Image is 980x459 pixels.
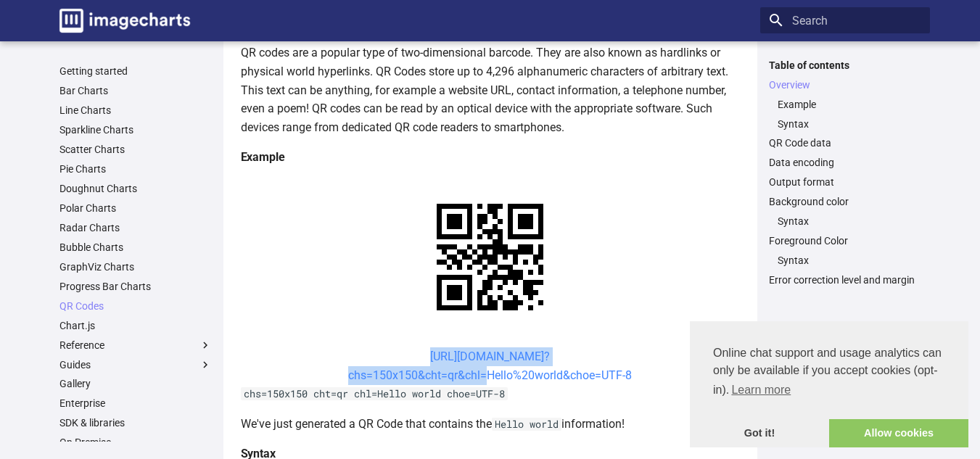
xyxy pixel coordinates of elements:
[769,156,921,169] a: Data encoding
[241,387,508,400] code: chs=150x150 cht=qr chl=Hello world choe=UTF-8
[411,178,569,336] img: chart
[59,319,212,332] a: Chart.js
[59,260,212,273] a: GraphViz Charts
[59,280,212,293] a: Progress Bar Charts
[769,98,921,131] nav: Overview
[492,418,561,431] code: Hello world
[778,117,921,131] a: Syntax
[59,299,212,313] a: QR Codes
[713,344,945,401] span: Online chat support and usage analytics can only be available if you accept cookies (opt-in).
[760,7,930,33] input: Search
[59,123,212,136] a: Sparkline Charts
[59,9,190,33] img: logo
[59,104,212,117] a: Line Charts
[778,98,921,111] a: Example
[59,397,212,410] a: Enterprise
[59,182,212,195] a: Doughnut Charts
[760,59,930,72] label: Table of contents
[769,175,921,189] a: Output format
[59,162,212,175] a: Pie Charts
[241,44,740,136] p: QR codes are a popular type of two-dimensional barcode. They are also known as hardlinks or physi...
[59,65,212,78] a: Getting started
[59,416,212,429] a: SDK & libraries
[348,350,632,382] a: [URL][DOMAIN_NAME]?chs=150x150&cht=qr&chl=Hello%20world&choe=UTF-8
[769,273,921,286] a: Error correction level and margin
[778,254,921,267] a: Syntax
[241,415,740,434] p: We've just generated a QR Code that contains the information!
[769,254,921,267] nav: Foreground Color
[59,241,212,254] a: Bubble Charts
[769,234,921,247] a: Foreground Color
[59,436,212,449] a: On Premise
[241,148,740,167] h4: Example
[778,215,921,228] a: Syntax
[59,377,212,390] a: Gallery
[769,195,921,208] a: Background color
[760,59,930,287] nav: Table of contents
[769,215,921,228] nav: Background color
[769,78,921,91] a: Overview
[59,358,212,371] label: Guides
[690,321,968,447] div: cookieconsent
[59,202,212,215] a: Polar Charts
[690,419,829,448] a: dismiss cookie message
[829,419,968,448] a: allow cookies
[54,3,196,38] a: Image-Charts documentation
[59,221,212,234] a: Radar Charts
[59,339,212,352] label: Reference
[59,143,212,156] a: Scatter Charts
[769,136,921,149] a: QR Code data
[729,379,793,401] a: learn more about cookies
[59,84,212,97] a: Bar Charts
